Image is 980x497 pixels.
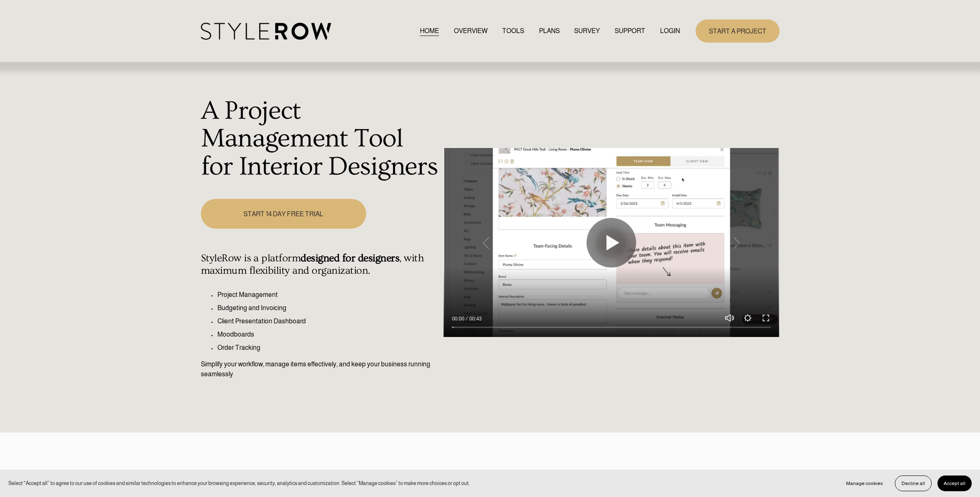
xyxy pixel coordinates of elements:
[615,26,645,36] span: SUPPORT
[937,475,972,491] button: Accept all
[539,25,560,36] a: PLANS
[217,343,439,353] p: Order Tracking
[660,25,680,36] a: LOGIN
[895,475,932,491] button: Decline all
[201,97,439,181] h1: A Project Management Tool for Interior Designers
[201,359,439,379] p: Simplify your workflow, manage items effectively, and keep your business running seamlessly.
[840,475,889,491] button: Manage cookies
[420,25,439,36] a: HOME
[502,25,524,36] a: TOOLS
[217,290,439,300] p: Project Management
[615,25,645,36] a: folder dropdown
[217,303,439,313] p: Budgeting and Invoicing
[901,480,925,486] span: Decline all
[8,479,470,487] p: Select “Accept all” to agree to our use of cookies and similar technologies to enhance your brows...
[466,315,484,323] div: Duration
[574,25,600,36] a: SURVEY
[201,252,439,277] h4: StyleRow is a platform , with maximum flexibility and organization.
[201,465,780,492] p: Dedicate 60 Minutes to Start a Project
[454,25,488,36] a: OVERVIEW
[587,218,636,268] button: Play
[201,23,331,40] img: StyleRow
[944,480,966,486] span: Accept all
[452,324,771,330] input: Seek
[201,199,366,228] a: START 14 DAY FREE TRIAL
[300,252,399,264] strong: designed for designers
[452,315,466,323] div: Current time
[846,480,883,486] span: Manage cookies
[217,316,439,326] p: Client Presentation Dashboard
[217,330,439,339] p: Moodboards
[696,19,780,42] a: START A PROJECT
